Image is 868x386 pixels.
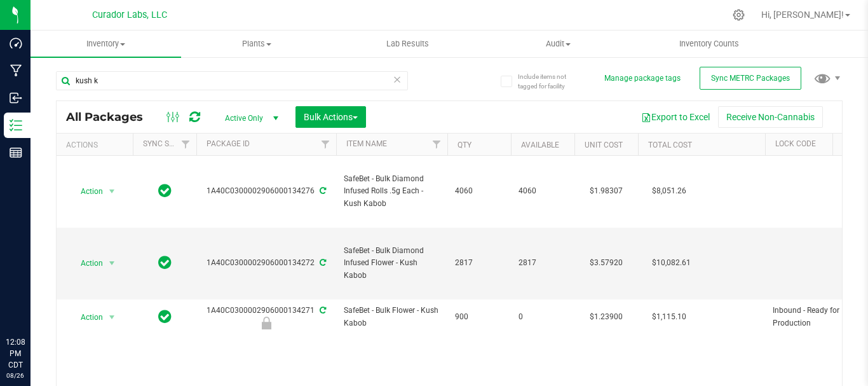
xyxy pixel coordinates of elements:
a: Available [521,141,559,149]
td: $1.98307 [574,156,638,228]
div: Actions [66,141,128,149]
iframe: Resource center [13,284,51,322]
div: Manage settings [731,9,747,21]
span: Lab Results [369,38,446,50]
span: $1,115.10 [646,308,693,326]
span: Sync from Compliance System [318,186,326,195]
span: All Packages [66,110,156,124]
a: Inventory Counts [634,31,784,57]
button: Export to Excel [633,106,718,128]
inline-svg: Inventory [10,119,22,132]
inline-svg: Dashboard [10,37,22,50]
td: $1.23900 [574,300,638,334]
inline-svg: Reports [10,146,22,159]
a: Unit Cost [585,141,623,149]
span: Audit [484,38,633,50]
span: Action [69,254,104,272]
inline-svg: Inbound [10,92,22,104]
inline-svg: Manufacturing [10,64,22,77]
span: Sync from Compliance System [318,306,326,315]
span: SafeBet - Bulk Diamond Infused Rolls .5g Each - Kush Kabob [344,173,440,210]
span: Sync METRC Packages [711,74,790,83]
span: Plants [182,38,331,50]
span: Action [69,308,104,326]
span: Inventory Counts [662,38,756,50]
span: 900 [455,311,503,323]
span: Inbound - Ready for Production [773,305,853,329]
span: 2817 [455,257,503,269]
span: $8,051.26 [646,182,693,200]
span: Clear [393,71,402,88]
div: 1A40C0300002906000134276 [194,185,338,197]
a: Sync Status [143,139,192,148]
a: Filter [175,134,196,155]
div: 1A40C0300002906000134272 [194,257,338,269]
span: select [104,183,120,200]
button: Manage package tags [604,73,681,84]
span: Sync from Compliance System [318,258,326,267]
a: Item Name [346,139,387,148]
a: Qty [458,141,471,149]
div: Inbound - Ready for Production [194,317,338,329]
span: select [104,308,120,326]
span: Inventory [31,38,181,50]
a: Audit [483,31,634,57]
span: In Sync [158,182,172,200]
button: Sync METRC Packages [700,67,801,90]
span: In Sync [158,308,172,326]
span: In Sync [158,254,172,272]
a: Filter [426,134,447,155]
p: 12:08 PM CDT [6,336,25,371]
input: Search Package ID, Item Name, SKU, Lot or Part Number... [56,71,408,90]
span: Include items not tagged for facility [518,72,581,91]
span: 4060 [519,185,567,197]
span: select [104,254,120,272]
div: 1A40C0300002906000134271 [194,305,338,329]
span: Action [69,183,104,200]
button: Bulk Actions [295,106,366,128]
span: SafeBet - Bulk Flower - Kush Kabob [344,305,440,329]
span: Bulk Actions [304,112,358,122]
span: 0 [519,311,567,323]
a: Total Cost [648,141,692,149]
a: Package ID [207,139,250,148]
a: Inventory [31,31,181,57]
span: Hi, [PERSON_NAME]! [761,10,844,20]
button: Receive Non-Cannabis [718,106,823,128]
a: Plants [181,31,332,57]
p: 08/26 [6,371,25,380]
span: 2817 [519,257,567,269]
a: Filter [315,134,336,155]
a: Lock Code [775,139,816,148]
span: $10,082.61 [646,254,697,272]
span: Curador Labs, LLC [92,10,167,20]
span: SafeBet - Bulk Diamond Infused Flower - Kush Kabob [344,245,440,282]
span: 4060 [455,185,503,197]
td: $3.57920 [574,228,638,300]
iframe: Resource center unread badge [37,282,53,298]
a: Lab Results [332,31,482,57]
